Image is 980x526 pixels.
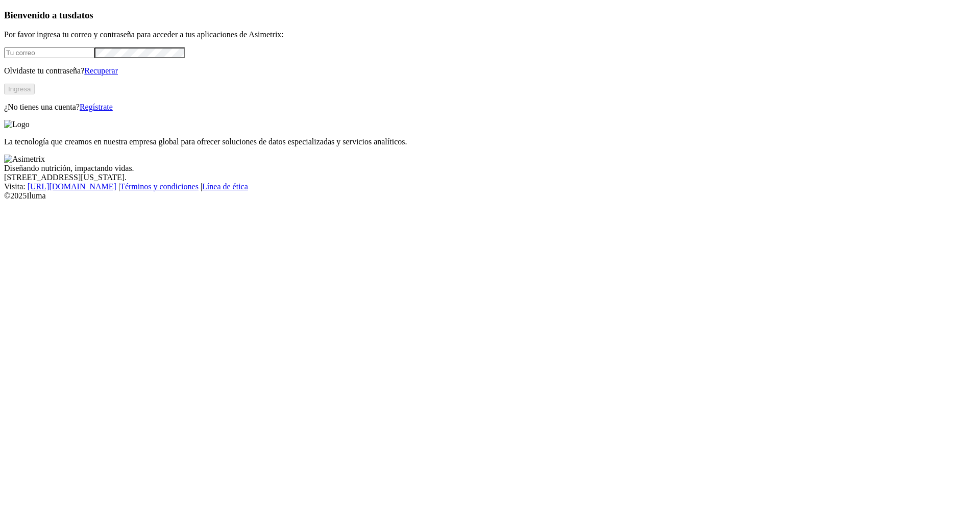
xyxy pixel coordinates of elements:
[28,182,116,191] a: [URL][DOMAIN_NAME]
[4,164,976,173] div: Diseñando nutrición, impactando vidas.
[4,47,94,58] input: Tu correo
[84,66,118,75] a: Recuperar
[4,173,976,182] div: [STREET_ADDRESS][US_STATE].
[80,103,113,111] a: Regístrate
[71,10,93,20] span: datos
[4,66,976,76] p: Olvidaste tu contraseña?
[4,103,976,112] p: ¿No tienes una cuenta?
[4,137,976,146] p: La tecnología que creamos en nuestra empresa global para ofrecer soluciones de datos especializad...
[4,120,30,129] img: Logo
[120,182,199,191] a: Términos y condiciones
[4,191,976,201] div: © 2025 Iluma
[4,155,45,164] img: Asimetrix
[4,84,35,94] button: Ingresa
[4,182,976,191] div: Visita : | |
[4,30,976,39] p: Por favor ingresa tu correo y contraseña para acceder a tus aplicaciones de Asimetrix:
[202,182,248,191] a: Línea de ética
[4,10,976,21] h3: Bienvenido a tus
